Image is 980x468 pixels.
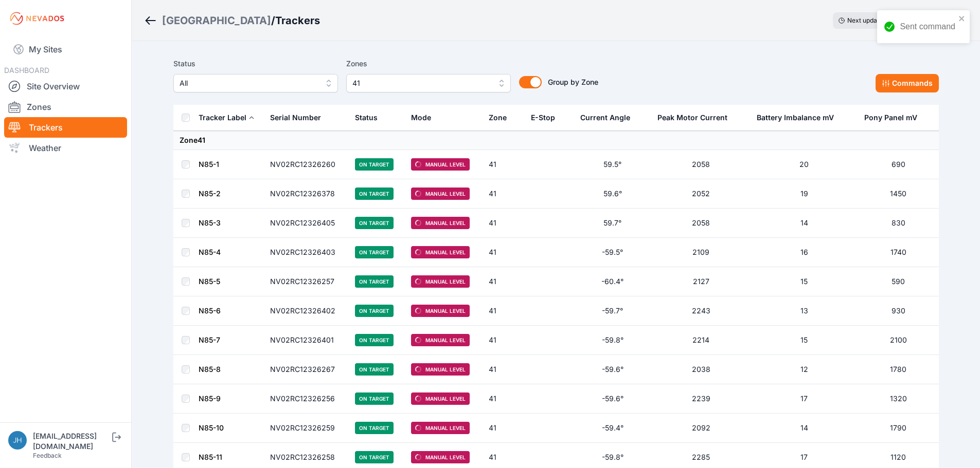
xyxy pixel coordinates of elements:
span: Manual Level [411,305,470,317]
td: -60.4° [574,267,651,296]
button: All [173,74,338,92]
button: close [958,14,966,23]
button: E-Stop [531,105,563,130]
td: 41 [483,209,525,238]
a: N85-10 [199,423,224,432]
td: 1320 [858,384,939,414]
button: Pony Panel mV [864,105,925,130]
img: Nevados [8,10,66,27]
div: Mode [411,113,431,123]
a: My Sites [4,37,127,62]
button: 41 [346,74,511,92]
div: Peak Motor Current [657,113,727,123]
td: 20 [751,150,858,179]
div: Serial Number [270,113,321,123]
td: -59.6° [574,384,651,414]
td: 15 [751,326,858,355]
a: N85-6 [199,306,221,315]
button: Mode [411,105,439,130]
span: Group by Zone [548,78,598,86]
td: 2239 [651,384,751,414]
span: Manual Level [411,334,470,346]
span: On Target [355,275,394,288]
span: All [180,77,317,89]
div: Status [355,113,378,123]
a: Site Overview [4,76,127,97]
td: 2109 [651,238,751,267]
span: Manual Level [411,363,470,376]
td: 15 [751,267,858,296]
span: On Target [355,246,394,258]
a: Trackers [4,117,127,138]
span: Manual Level [411,275,470,288]
td: 12 [751,355,858,384]
td: 2214 [651,326,751,355]
div: [GEOGRAPHIC_DATA] [162,13,271,28]
td: 41 [483,355,525,384]
img: jhaberkorn@invenergy.com [8,431,27,450]
button: Zone [489,105,515,130]
a: Zones [4,97,127,117]
td: 2038 [651,355,751,384]
td: 2127 [651,267,751,296]
div: Zone [489,113,507,123]
td: 690 [858,150,939,179]
button: Current Angle [580,105,638,130]
div: Battery Imbalance mV [757,113,834,123]
span: Next update in [847,16,889,24]
td: 14 [751,414,858,443]
a: N85-8 [199,365,221,373]
td: 590 [858,267,939,296]
td: 41 [483,150,525,179]
span: On Target [355,334,394,346]
a: N85-11 [199,453,222,461]
span: On Target [355,305,394,317]
td: 41 [483,414,525,443]
span: On Target [355,158,394,171]
td: Zone 41 [173,131,939,150]
td: 13 [751,296,858,326]
button: Tracker Label [199,105,255,130]
td: 59.7° [574,209,651,238]
td: 41 [483,296,525,326]
span: Manual Level [411,246,470,258]
td: -59.5° [574,238,651,267]
div: Current Angle [580,113,630,123]
td: 2092 [651,414,751,443]
td: 830 [858,209,939,238]
td: 2058 [651,209,751,238]
a: N85-7 [199,335,220,344]
span: On Target [355,422,394,434]
td: NV02RC12326401 [264,326,349,355]
td: NV02RC12326257 [264,267,349,296]
td: -59.8° [574,326,651,355]
a: Weather [4,138,127,158]
td: 41 [483,179,525,209]
td: NV02RC12326259 [264,414,349,443]
span: / [271,13,275,28]
td: 41 [483,267,525,296]
td: 14 [751,209,858,238]
span: On Target [355,217,394,229]
a: N85-9 [199,394,221,403]
td: 930 [858,296,939,326]
button: Status [355,105,386,130]
span: On Target [355,451,394,463]
span: DASHBOARD [4,66,49,74]
span: Manual Level [411,188,470,200]
span: On Target [355,188,394,200]
h3: Trackers [275,13,320,28]
td: 2243 [651,296,751,326]
div: Sent command [900,21,955,33]
span: Manual Level [411,158,470,171]
label: Zones [346,58,511,70]
span: On Target [355,363,394,376]
td: -59.4° [574,414,651,443]
span: Manual Level [411,217,470,229]
span: Manual Level [411,392,470,405]
td: NV02RC12326260 [264,150,349,179]
td: 17 [751,384,858,414]
td: 1740 [858,238,939,267]
td: 2058 [651,150,751,179]
td: NV02RC12326256 [264,384,349,414]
